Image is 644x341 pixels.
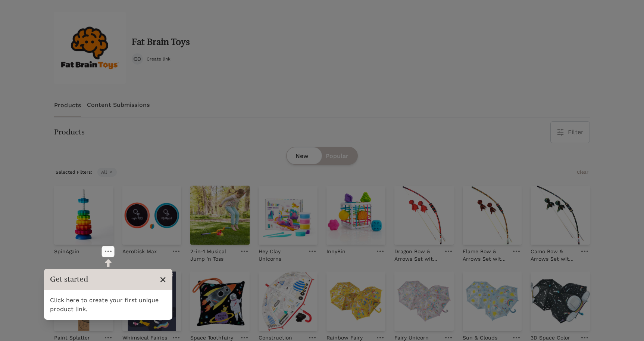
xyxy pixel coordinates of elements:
p: 2-in-1 Musical Jump 'n Toss [190,248,236,263]
h2: Fat Brain Toys [132,37,190,47]
span: All [97,168,117,177]
h3: Products [54,127,85,137]
span: × [159,272,166,286]
span: Selected Filters: [54,168,94,177]
a: 2-in-1 Musical Jump 'n Toss [190,245,236,263]
img: 0f1e06e1f8465b8b932a99f04cc17420.w400.h400.jpg [54,12,126,84]
p: Flame Bow & Arrows Set with Bulls Eye [463,248,508,263]
img: InnyBin [326,186,385,245]
a: AeroDisk Max [122,245,157,255]
img: Space Toothfairy Cushion [190,272,249,331]
p: InnyBin [326,248,346,255]
a: InnyBin [326,245,346,255]
img: Rainbow Fairy Color Changing Umbrella [326,272,385,331]
span: Create link [147,56,171,62]
button: Close Tour [159,272,166,287]
a: Hey Clay Unicorns [259,245,304,263]
img: AeroDisk Max [122,186,181,245]
p: AeroDisk Max [122,248,157,255]
span: Popular [326,152,348,161]
a: Flame Bow & Arrows Set with Bulls Eye [463,245,508,263]
button: Clear [575,168,590,177]
a: Camo Bow & Arrows Set with Bulls Eye [531,245,576,263]
a: Dragon Bow & Arrows Set with Bulls Eye [394,245,440,263]
p: Dragon Bow & Arrows Set with Bulls Eye [394,248,440,263]
span: New [296,152,309,161]
p: Camo Bow & Arrows Set with Bulls Eye [531,248,576,263]
img: 3D Space Color Changing Umbrella [531,272,590,331]
img: Fairy Unicorn Color Changing Umbrella [394,272,453,331]
img: Construction Transparent Color Changing Umbrella [259,272,318,331]
h3: Get started [50,274,156,285]
img: Hey Clay Unicorns [259,186,318,245]
img: Camo Bow & Arrows Set with Bulls Eye [531,186,590,245]
span: Filter [568,128,584,137]
div: Click here to create your first unique product link. [44,290,172,320]
p: SpinAgain [54,248,79,255]
a: Content Submissions [87,93,150,117]
p: Hey Clay Unicorns [259,248,304,263]
a: Products [54,93,81,117]
img: Dragon Bow & Arrows Set with Bulls Eye [394,186,453,245]
button: Create link [132,53,171,65]
button: Filter [551,122,590,143]
img: Sun & Clouds Color Changing Umbrella [463,272,522,331]
a: SpinAgain [54,245,79,255]
img: Flame Bow & Arrows Set with Bulls Eye [463,186,522,245]
img: 2-in-1 Musical Jump 'n Toss [190,186,249,245]
img: SpinAgain [54,186,113,245]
